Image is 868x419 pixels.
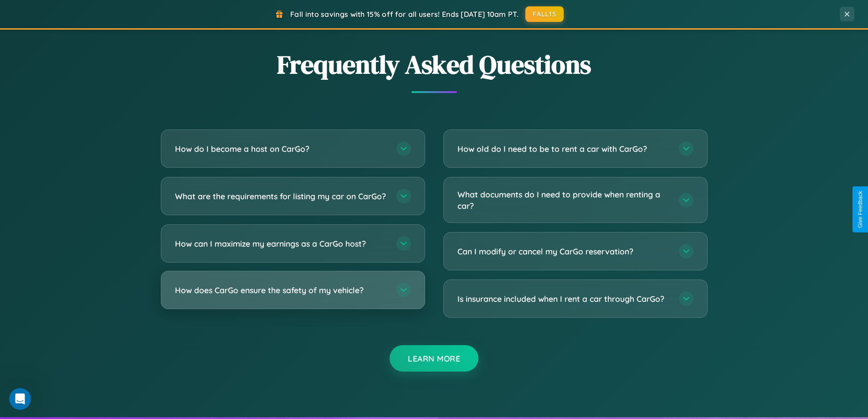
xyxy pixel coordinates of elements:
[525,6,564,22] button: FALL15
[457,189,670,211] h3: What documents do I need to provide when renting a car?
[290,10,519,19] span: Fall into savings with 15% off for all users! Ends [DATE] 10am PT.
[175,143,387,155] h3: How do I become a host on CarGo?
[175,285,387,296] h3: How does CarGo ensure the safety of my vehicle?
[457,143,670,155] h3: How old do I need to be to rent a car with CarGo?
[175,191,387,202] h3: What are the requirements for listing my car on CarGo?
[390,345,478,372] button: Learn More
[457,293,670,305] h3: Is insurance included when I rent a car through CarGo?
[175,238,387,249] h3: How can I maximize my earnings as a CarGo host?
[857,191,863,228] div: Give Feedback
[161,47,708,82] h2: Frequently Asked Questions
[457,246,670,257] h3: Can I modify or cancel my CarGo reservation?
[9,388,31,410] iframe: Intercom live chat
